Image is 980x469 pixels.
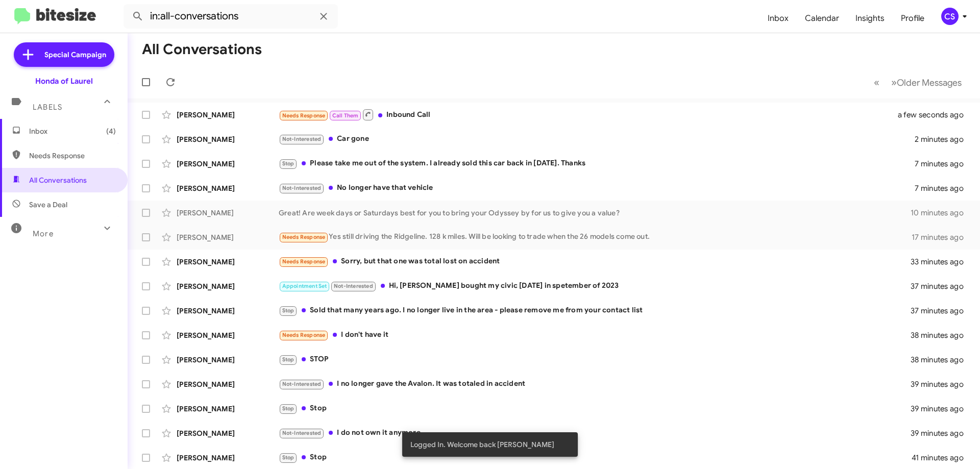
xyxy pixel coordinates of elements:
[874,76,879,89] span: «
[282,430,322,436] span: Not-Interested
[891,76,897,89] span: »
[911,428,972,438] div: 39 minutes ago
[911,404,972,414] div: 39 minutes ago
[279,354,911,365] div: STOP
[911,355,972,365] div: 38 minutes ago
[282,258,326,265] span: Needs Response
[759,4,797,33] a: Inbox
[279,231,912,243] div: Yes still driving the Ridgeline. 128 k miles. Will be looking to trade when the 26 models come out.
[279,133,915,145] div: Car gone
[282,185,322,191] span: Not-Interested
[915,159,972,169] div: 7 minutes ago
[279,305,911,316] div: Sold that many years ago. I no longer live in the area - please remove me from your contact list
[911,306,972,316] div: 37 minutes ago
[911,379,972,389] div: 39 minutes ago
[29,175,87,185] span: All Conversations
[279,108,911,121] div: Inbound Call
[915,183,972,193] div: 7 minutes ago
[933,8,969,25] button: CS
[282,234,326,240] span: Needs Response
[279,182,915,194] div: No longer have that vehicle
[177,159,279,169] div: [PERSON_NAME]
[279,280,911,292] div: Hi, [PERSON_NAME] bought my civic [DATE] in spetember of 2023
[279,403,911,414] div: Stop
[33,103,62,112] span: Labels
[177,379,279,389] div: [PERSON_NAME]
[893,4,933,33] a: Profile
[177,453,279,463] div: [PERSON_NAME]
[282,405,295,412] span: Stop
[279,378,911,390] div: I no longer gave the Avalon. It was totaled in accident
[177,281,279,291] div: [PERSON_NAME]
[282,112,326,119] span: Needs Response
[868,72,968,93] nav: Page navigation example
[847,4,893,33] a: Insights
[33,229,54,238] span: More
[106,126,116,136] span: (4)
[941,8,959,25] div: CS
[177,110,279,120] div: [PERSON_NAME]
[868,72,886,93] button: Previous
[282,356,295,363] span: Stop
[177,208,279,218] div: [PERSON_NAME]
[282,283,327,289] span: Appointment Set
[279,427,911,439] div: I do not own it anymore
[177,306,279,316] div: [PERSON_NAME]
[29,126,116,136] span: Inbox
[410,439,554,450] span: Logged In. Welcome back [PERSON_NAME]
[282,332,326,338] span: Needs Response
[282,160,295,167] span: Stop
[282,307,295,314] span: Stop
[334,283,373,289] span: Not-Interested
[177,134,279,144] div: [PERSON_NAME]
[911,110,972,120] div: a few seconds ago
[332,112,359,119] span: Call Them
[44,50,106,60] span: Special Campaign
[279,329,911,341] div: I don't have it
[177,404,279,414] div: [PERSON_NAME]
[14,42,114,67] a: Special Campaign
[177,183,279,193] div: [PERSON_NAME]
[177,428,279,438] div: [PERSON_NAME]
[885,72,968,93] button: Next
[282,381,322,387] span: Not-Interested
[911,330,972,340] div: 38 minutes ago
[911,281,972,291] div: 37 minutes ago
[177,355,279,365] div: [PERSON_NAME]
[912,453,972,463] div: 41 minutes ago
[912,232,972,242] div: 17 minutes ago
[29,200,67,210] span: Save a Deal
[279,256,911,267] div: Sorry, but that one was total lost on accident
[797,4,847,33] a: Calendar
[897,77,962,88] span: Older Messages
[282,454,295,461] span: Stop
[29,151,116,161] span: Needs Response
[124,4,338,29] input: Search
[279,452,912,463] div: Stop
[177,257,279,267] div: [PERSON_NAME]
[279,158,915,169] div: Please take me out of the system. I already sold this car back in [DATE]. Thanks
[911,257,972,267] div: 33 minutes ago
[911,208,972,218] div: 10 minutes ago
[35,76,93,86] div: Honda of Laurel
[142,41,262,58] h1: All Conversations
[915,134,972,144] div: 2 minutes ago
[282,136,322,142] span: Not-Interested
[177,330,279,340] div: [PERSON_NAME]
[177,232,279,242] div: [PERSON_NAME]
[279,208,911,218] div: Great! Are week days or Saturdays best for you to bring your Odyssey by for us to give you a value?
